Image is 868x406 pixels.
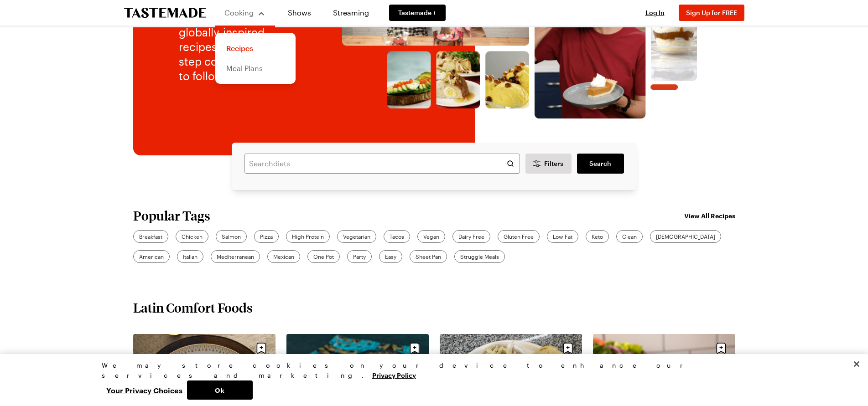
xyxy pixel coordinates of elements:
span: Dairy Free [458,232,484,241]
a: Vegan [417,230,445,243]
button: Your Privacy Choices [102,380,187,400]
h2: Popular Tags [133,208,210,223]
button: Cooking [224,4,266,22]
span: Italian [183,252,198,261]
a: Clean [616,230,643,243]
a: Gluten Free [498,230,540,243]
button: Ok [187,380,253,400]
span: Low Fat [553,232,572,241]
a: Struggle Meals [454,250,505,263]
span: American [139,252,164,261]
a: Tacos [384,230,410,243]
button: Desktop filters [525,154,572,174]
span: One Pot [313,252,334,261]
a: Easy [379,250,402,263]
a: Keto [586,230,609,243]
a: Meal Plans [221,58,290,78]
a: [DEMOGRAPHIC_DATA] [650,230,721,243]
a: filters [577,154,624,174]
span: Filters [544,159,563,168]
span: Breakfast [139,232,162,241]
a: Party [347,250,372,263]
button: Save recipe [406,339,423,357]
a: Dairy Free [452,230,490,243]
span: Keto [592,232,603,241]
span: Chicken [182,232,203,241]
span: Tastemade + [398,8,437,17]
span: Mediterranean [217,252,254,261]
span: Log In [645,9,665,16]
span: Salmon [222,232,241,241]
span: Tacos [390,232,404,241]
a: Mediterranean [211,250,260,263]
span: Sheet Pan [416,252,441,261]
a: Sheet Pan [410,250,447,263]
a: Pizza [254,230,279,243]
span: Easy [385,252,396,261]
span: High Protein [292,232,324,241]
a: Recipes [221,38,290,58]
a: Breakfast [133,230,168,243]
span: Pizza [260,232,273,241]
a: Low Fat [547,230,578,243]
a: One Pot [307,250,340,263]
span: Party [353,252,366,261]
span: Vegan [423,232,439,241]
h2: Latin Comfort Foods [133,299,253,316]
button: Save recipe [559,339,577,357]
a: Italian [177,250,203,263]
span: Vegetarian [343,232,370,241]
button: Save recipe [712,339,730,357]
span: Mexican [273,252,294,261]
div: Privacy [102,360,759,400]
span: Cooking [224,8,254,17]
a: Vegetarian [337,230,376,243]
a: Mexican [267,250,300,263]
a: Chicken [176,230,208,243]
p: Check out 12,000+ globally-inspired recipes with step-by-step cooking videos to follow along. [179,10,295,83]
button: Sign Up for FREE [679,5,744,21]
button: Log In [637,8,673,17]
span: Gluten Free [504,232,534,241]
span: Struggle Meals [460,252,499,261]
button: Save recipe [253,339,270,357]
a: Salmon [216,230,247,243]
span: Clean [622,232,637,241]
span: Sign Up for FREE [686,9,737,16]
div: We may store cookies on your device to enhance our services and marketing. [102,360,759,380]
div: Cooking [215,33,296,84]
a: American [133,250,170,263]
span: Search [589,159,611,168]
a: More information about your privacy, opens in a new tab [372,370,416,379]
a: High Protein [286,230,330,243]
a: Tastemade + [389,5,446,21]
a: View All Recipes [684,211,735,221]
button: Close [847,354,867,374]
span: [DEMOGRAPHIC_DATA] [656,232,715,241]
a: To Tastemade Home Page [124,8,206,18]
